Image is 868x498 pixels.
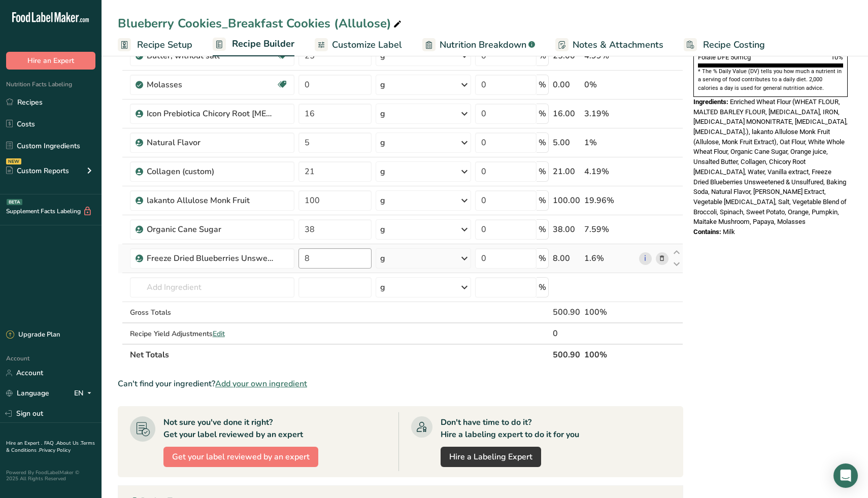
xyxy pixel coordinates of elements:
[380,281,385,293] div: g
[730,53,751,61] span: 50mcg
[118,14,404,32] div: Blueberry Cookies_Breakfast Cookies (Allulose)
[584,108,635,120] div: 3.19%
[147,252,274,264] div: Freeze Dried Blueberries Unsweetened & Unsulfured
[6,384,49,402] a: Language
[147,223,274,236] div: Organic Cane Sugar
[698,53,729,61] span: Folate DFE
[163,416,303,441] div: Not sure you've done it right? Get your label reviewed by an expert
[215,378,307,390] span: Add your own ingredient
[232,37,294,51] span: Recipe Builder
[723,228,735,236] span: Milk
[693,98,728,106] span: Ingredients:
[584,252,635,264] div: 1.6%
[6,165,69,176] div: Custom Reports
[163,447,318,467] button: Get your label reviewed by an expert
[44,440,56,447] a: FAQ .
[6,52,95,70] button: Hire an Expert
[380,79,385,91] div: g
[118,34,192,56] a: Recipe Setup
[6,470,95,482] div: Powered By FoodLabelMaker © 2025 All Rights Reserved
[315,34,402,56] a: Customize Label
[147,108,274,120] div: Icon Prebiotica Chicory Root [MEDICAL_DATA] L90
[584,79,635,91] div: 0%
[380,108,385,120] div: g
[584,137,635,149] div: 1%
[7,199,22,205] div: BETA
[553,165,580,178] div: 21.00
[74,387,95,400] div: EN
[380,137,385,149] div: g
[6,158,21,164] div: NEW
[553,194,580,207] div: 100.00
[213,32,294,57] a: Recipe Builder
[130,307,295,318] div: Gross Totals
[693,228,721,236] span: Contains:
[147,165,274,178] div: Collagen (custom)
[332,38,402,52] span: Customize Label
[213,329,225,339] span: Edit
[553,327,580,340] div: 0
[172,451,310,463] span: Get your label reviewed by an expert
[553,108,580,120] div: 16.00
[833,463,858,488] div: Open Intercom Messenger
[128,344,551,365] th: Net Totals
[584,165,635,178] div: 4.19%
[684,34,765,56] a: Recipe Costing
[147,79,274,91] div: Molasses
[147,194,274,207] div: lakanto Allulose Monk Fruit
[573,38,663,52] span: Notes & Attachments
[440,38,526,52] span: Nutrition Breakdown
[441,416,579,441] div: Don't have time to do it? Hire a labeling expert to do it for you
[6,330,60,340] div: Upgrade Plan
[147,137,274,149] div: Natural Flavor
[6,440,42,447] a: Hire an Expert .
[380,252,385,264] div: g
[118,378,683,390] div: Can't find your ingredient?
[380,165,385,178] div: g
[831,53,843,61] span: 10%
[380,223,385,236] div: g
[130,277,295,297] input: Add Ingredient
[551,344,582,365] th: 500.90
[584,194,635,207] div: 19.96%
[693,98,848,225] span: Enriched Wheat Flour (WHEAT FLOUR, MALTED BARLEY FLOUR, [MEDICAL_DATA], IRON, [MEDICAL_DATA] MONO...
[137,38,192,52] span: Recipe Setup
[422,34,535,56] a: Nutrition Breakdown
[553,252,580,264] div: 8.00
[130,328,295,339] div: Recipe Yield Adjustments
[441,447,541,467] a: Hire a Labeling Expert
[553,137,580,149] div: 5.00
[553,79,580,91] div: 0.00
[380,194,385,207] div: g
[39,447,71,454] a: Privacy Policy
[703,38,765,52] span: Recipe Costing
[553,223,580,236] div: 38.00
[555,34,663,56] a: Notes & Attachments
[582,344,637,365] th: 100%
[698,68,843,92] section: * The % Daily Value (DV) tells you how much a nutrient in a serving of food contributes to a dail...
[6,440,95,454] a: Terms & Conditions .
[584,306,635,318] div: 100%
[639,252,652,265] a: i
[553,306,580,318] div: 500.90
[56,440,81,447] a: About Us .
[584,223,635,236] div: 7.59%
